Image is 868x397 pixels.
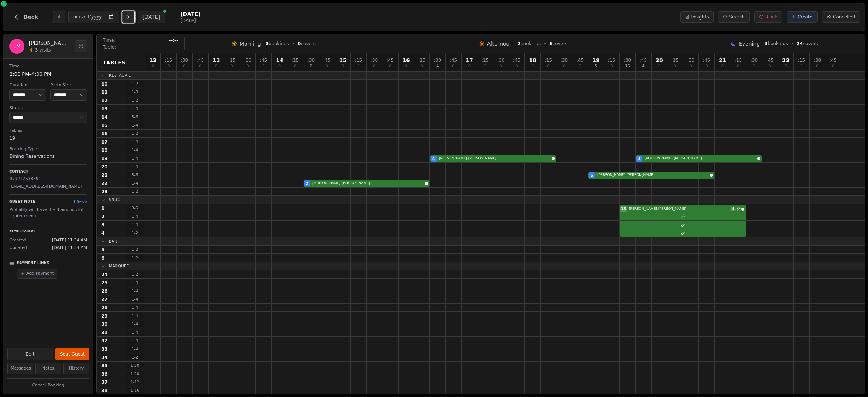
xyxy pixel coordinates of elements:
[769,64,771,68] span: 0
[52,245,87,251] span: [DATE] 11:34 AM
[735,58,742,63] span: : 15
[126,288,144,294] span: 1 - 4
[592,58,599,63] span: 19
[753,64,755,68] span: 0
[126,346,144,352] span: 1 - 4
[306,181,309,186] span: 2
[787,11,818,23] button: Create
[323,58,330,63] span: : 45
[70,199,87,205] button: Reply
[292,58,299,63] span: : 15
[9,176,87,182] p: 07921253859
[101,379,108,385] span: 37
[420,64,423,68] span: 0
[52,237,87,244] span: [DATE] 11:34 AM
[432,156,435,162] span: 4
[764,41,788,47] span: bookings
[181,58,188,63] span: : 30
[126,164,144,169] span: 1 - 4
[9,237,26,244] span: Created
[373,64,375,68] span: 0
[180,10,200,18] span: [DATE]
[17,261,49,266] p: Payment Links
[55,348,89,360] button: Seat Guest
[298,41,316,47] span: covers
[101,321,108,327] span: 30
[9,128,87,134] dt: Tables
[53,11,65,23] button: Previous day
[126,131,144,136] span: 1 - 2
[532,64,534,68] span: 0
[547,64,549,68] span: 0
[294,64,296,68] span: 0
[9,245,27,251] span: Updated
[9,183,87,190] p: [EMAIL_ADDRESS][DOMAIN_NAME]
[75,40,87,52] button: Close
[517,41,520,46] span: 2
[8,8,44,26] button: Back
[436,64,439,68] span: 4
[402,58,410,63] span: 16
[101,255,104,261] span: 6
[101,172,108,178] span: 21
[101,114,108,120] span: 14
[7,363,33,374] button: Messages
[103,59,126,66] span: Tables
[199,64,201,68] span: 0
[731,207,735,211] span: 4
[466,58,473,63] span: 17
[549,41,552,46] span: 6
[126,147,144,153] span: 1 - 4
[549,41,567,47] span: covers
[9,169,87,174] p: Contact
[500,64,502,68] span: 0
[101,222,104,228] span: 3
[689,64,692,68] span: 0
[597,173,708,178] span: [PERSON_NAME] [PERSON_NAME]
[816,64,818,68] span: 0
[109,238,117,244] span: Bar
[640,58,647,63] span: : 45
[101,288,108,294] span: 26
[101,89,108,95] span: 11
[754,11,782,23] button: Block
[101,98,108,104] span: 12
[101,81,108,87] span: 10
[122,11,134,23] button: Next day
[721,64,724,68] span: 0
[101,272,108,278] span: 24
[515,64,518,68] span: 0
[9,63,87,70] dt: Time
[561,58,568,63] span: : 30
[169,37,178,43] span: --:--
[9,153,87,160] dd: Dining Reservations
[7,381,89,390] button: Cancel Booking
[101,230,104,236] span: 4
[126,156,144,161] span: 1 - 4
[481,58,489,63] span: : 15
[800,64,802,68] span: 0
[29,40,70,47] h2: [PERSON_NAME] [PERSON_NAME]
[165,58,172,63] span: : 15
[126,189,144,194] span: 1 - 2
[497,58,504,63] span: : 30
[126,98,144,103] span: 1 - 2
[545,58,552,63] span: : 15
[126,255,144,261] span: 1 - 2
[737,64,739,68] span: 0
[405,64,407,68] span: 0
[484,64,486,68] span: 0
[791,41,794,47] span: •
[830,58,837,63] span: : 45
[9,82,46,89] dt: Duration
[152,64,154,68] span: 0
[339,58,346,63] span: 15
[215,64,217,68] span: 0
[832,64,834,68] span: 0
[625,64,630,68] span: 15
[24,14,38,20] span: Back
[126,272,144,277] span: 1 - 2
[278,64,281,68] span: 0
[101,296,108,302] span: 27
[212,58,220,63] span: 13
